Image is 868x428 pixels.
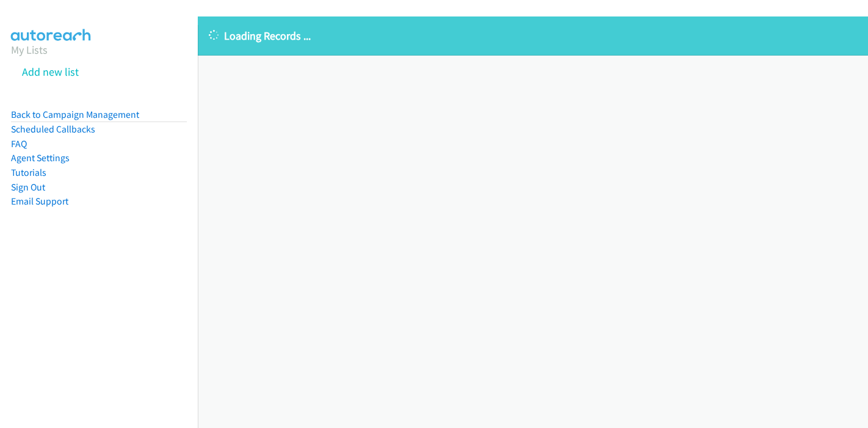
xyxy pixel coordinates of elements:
[22,65,79,79] a: Add new list
[11,138,27,150] a: FAQ
[11,181,45,193] a: Sign Out
[11,167,46,178] a: Tutorials
[209,27,857,44] p: Loading Records ...
[11,43,48,57] a: My Lists
[11,109,139,120] a: Back to Campaign Management
[621,375,859,419] iframe: Checklist
[11,123,95,135] a: Scheduled Callbacks
[11,195,68,207] a: Email Support
[11,152,70,164] a: Agent Settings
